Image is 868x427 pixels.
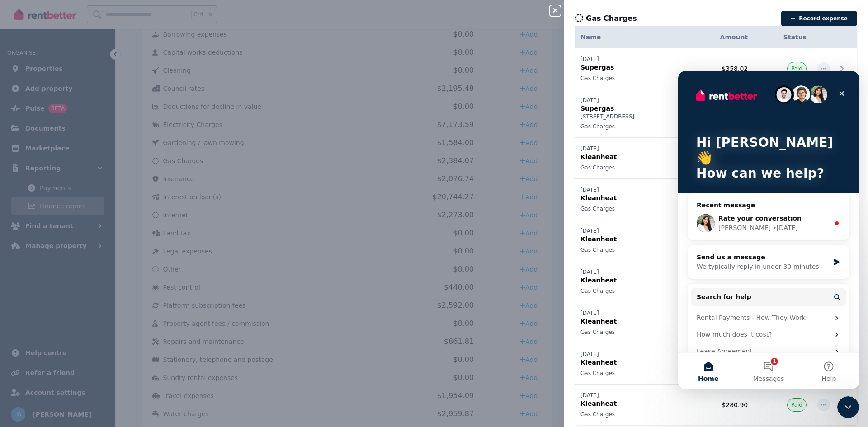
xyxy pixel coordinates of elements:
span: Paid [791,65,802,72]
p: [DATE] [580,268,681,276]
th: Status [753,26,812,48]
td: $358.02 [687,48,754,89]
p: [STREET_ADDRESS] [580,113,681,120]
p: [DATE] [580,310,681,317]
p: [DATE] [580,97,681,104]
p: Kleanheat [580,235,681,244]
p: Gas Charges [580,328,681,336]
p: Gas Charges [580,205,681,212]
p: Supergas [580,104,681,113]
p: Kleanheat [580,399,681,408]
p: Gas Charges [580,370,681,377]
p: Gas Charges [580,75,681,82]
th: Name [575,26,687,48]
th: Amount [687,26,754,48]
p: [DATE] [580,227,681,235]
span: Gas Charges [586,13,637,24]
iframe: Intercom live chat [678,71,859,389]
p: [DATE] [580,186,681,193]
p: [DATE] [580,56,681,63]
p: Kleanheat [580,152,681,161]
p: Gas Charges [580,246,681,253]
button: Record expense [781,11,857,26]
iframe: Intercom live chat [837,396,859,418]
p: [DATE] [580,351,681,358]
span: Paid [791,401,802,408]
p: Kleanheat [580,317,681,326]
p: Gas Charges [580,123,681,130]
p: Supergas [580,63,681,72]
p: Gas Charges [580,164,681,171]
p: Kleanheat [580,358,681,367]
p: Kleanheat [580,276,681,285]
p: Kleanheat [580,193,681,202]
p: Gas Charges [580,411,681,418]
p: [DATE] [580,145,681,152]
td: $280.90 [687,385,754,426]
p: [DATE] [580,392,681,399]
p: Gas Charges [580,287,681,295]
